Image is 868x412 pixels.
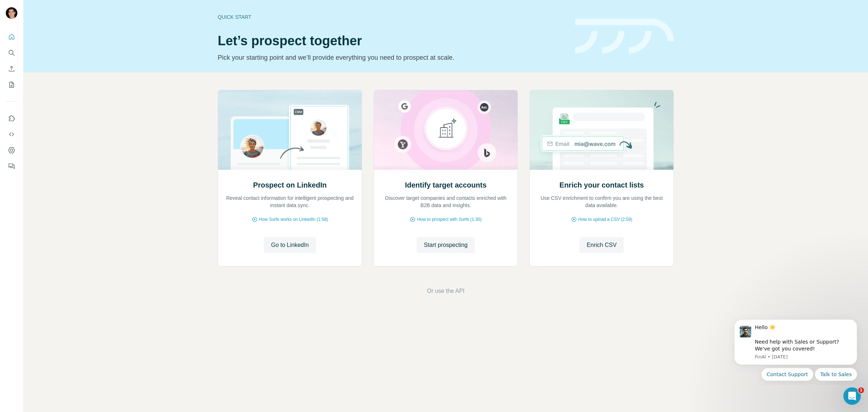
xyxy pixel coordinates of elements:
span: How to prospect with Surfe (1:30) [417,216,481,223]
img: Identify target accounts [374,90,518,170]
button: Dashboard [6,144,17,157]
p: Pick your starting point and we’ll provide everything you need to prospect at scale. [218,52,566,63]
img: Avatar [6,7,17,19]
h2: Prospect on LinkedIn [253,180,327,190]
div: Quick start [218,13,566,21]
button: Go to LinkedIn [264,237,316,253]
button: Enrich CSV [6,62,17,75]
span: 1 [858,387,864,393]
span: Go to LinkedIn [271,241,309,249]
button: Quick start [6,30,17,43]
p: Use CSV enrichment to confirm you are using the best data available. [537,194,666,209]
h2: Enrich your contact lists [559,180,644,190]
button: Search [6,46,17,59]
iframe: Intercom live chat [843,387,861,405]
button: Use Surfe on LinkedIn [6,112,17,125]
button: Start prospecting [417,237,475,253]
span: Enrich CSV [587,241,617,249]
h1: Let’s prospect together [218,34,566,48]
span: Start prospecting [424,241,468,249]
p: Discover target companies and contacts enriched with B2B data and insights. [381,194,510,209]
button: Use Surfe API [6,128,17,141]
img: banner [575,19,674,54]
img: Enrich your contact lists [529,90,674,170]
button: My lists [6,78,17,91]
p: Reveal contact information for intelligent prospecting and instant data sync. [225,194,354,209]
button: Enrich CSV [579,237,624,253]
span: How to upload a CSV (2:59) [578,216,632,223]
iframe: Intercom notifications message [723,312,868,385]
img: Prospect on LinkedIn [218,90,362,170]
button: Or use the API [427,287,464,295]
span: How Surfe works on LinkedIn (1:58) [259,216,328,223]
button: Feedback [6,160,17,173]
h2: Identify target accounts [405,180,487,190]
